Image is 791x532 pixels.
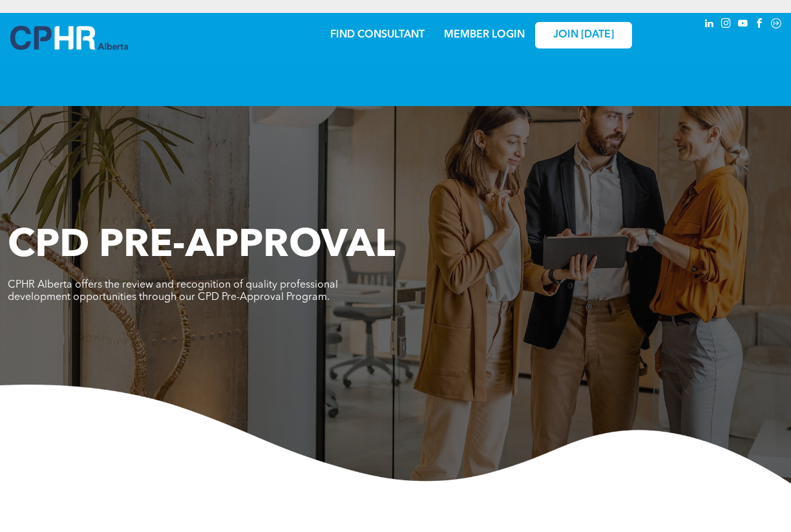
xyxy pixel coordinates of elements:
[444,30,525,40] a: MEMBER LOGIN
[553,29,614,41] span: JOIN [DATE]
[769,16,783,34] a: Social network
[10,26,128,50] img: A blue and white logo for cp alberta
[719,16,733,34] a: instagram
[330,30,425,40] a: FIND CONSULTANT
[535,22,632,48] a: JOIN [DATE]
[702,16,716,34] a: linkedin
[8,280,338,303] span: CPHR Alberta offers the review and recognition of quality professional development opportunities ...
[752,16,766,34] a: facebook
[8,227,395,266] span: CPD PRE-APPROVAL
[735,16,750,34] a: youtube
